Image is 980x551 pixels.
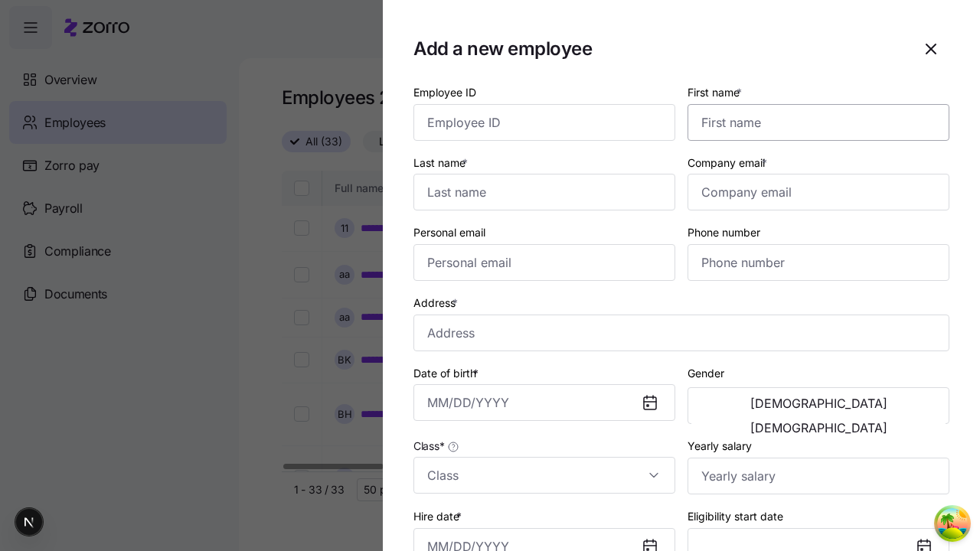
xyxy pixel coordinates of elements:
[688,244,949,281] input: Phone number
[688,458,949,494] input: Yearly salary
[688,365,724,382] label: Gender
[413,315,949,351] input: Address
[413,384,675,421] input: MM/DD/YYYY
[688,84,745,101] label: First name
[413,244,675,281] input: Personal email
[413,104,675,141] input: Employee ID
[688,224,760,241] label: Phone number
[688,508,783,525] label: Eligibility start date
[688,174,949,210] input: Company email
[413,295,461,311] label: Address
[413,155,471,171] label: Last name
[750,397,887,409] span: [DEMOGRAPHIC_DATA]
[688,155,770,171] label: Company email
[750,422,887,434] span: [DEMOGRAPHIC_DATA]
[937,508,968,539] button: Open Tanstack query devtools
[413,224,485,241] label: Personal email
[413,508,465,525] label: Hire date
[413,365,482,382] label: Date of birth
[413,84,476,101] label: Employee ID
[413,174,675,210] input: Last name
[413,439,444,454] span: Class *
[688,104,949,141] input: First name
[688,438,752,455] label: Yearly salary
[413,37,900,60] h1: Add a new employee
[413,457,675,494] input: Class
